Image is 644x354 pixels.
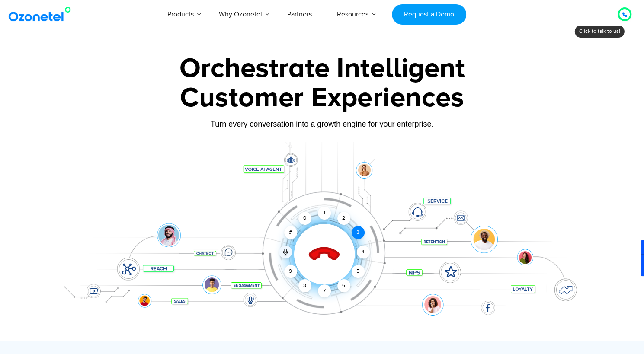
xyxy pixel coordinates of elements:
div: 4 [357,246,370,258]
div: 5 [351,265,364,278]
div: 1 [318,207,331,220]
div: 0 [298,212,311,225]
div: Customer Experiences [52,77,593,119]
div: 7 [318,284,331,297]
div: # [284,226,297,239]
div: 9 [284,265,297,278]
a: Request a Demo [392,4,466,25]
div: Orchestrate Intelligent [52,55,593,83]
div: 6 [337,279,350,292]
div: 8 [298,279,311,292]
div: 3 [351,226,364,239]
div: Turn every conversation into a growth engine for your enterprise. [52,119,593,129]
div: 2 [337,212,350,225]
